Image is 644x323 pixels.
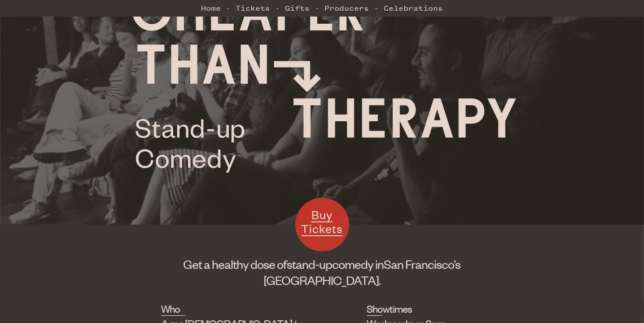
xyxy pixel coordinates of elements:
[161,302,185,316] h2: Who
[161,256,483,288] h1: Get a healthy dose of comedy in
[287,256,333,272] span: stand-up
[384,256,461,272] span: San Francisco’s
[302,207,343,236] span: Buy Tickets
[263,272,381,288] span: [GEOGRAPHIC_DATA].
[367,302,382,316] h2: Showtimes
[295,198,349,251] a: Buy Tickets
